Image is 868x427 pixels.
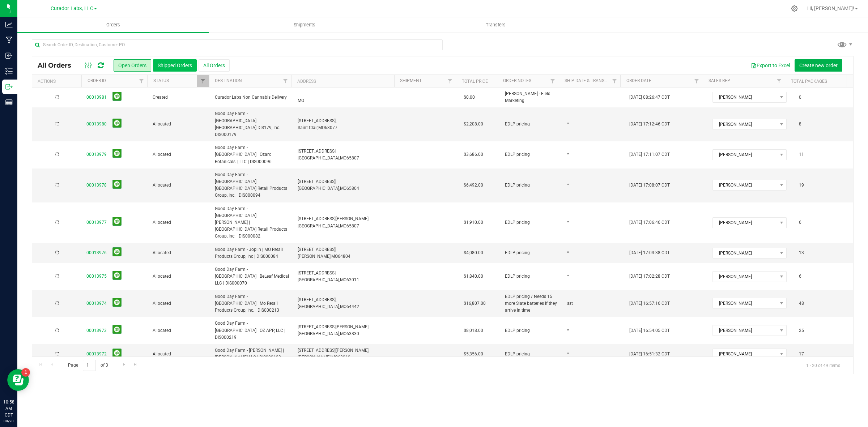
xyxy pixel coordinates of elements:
[153,219,206,226] span: Allocated
[346,186,359,191] span: 65804
[86,327,107,334] a: 00013973
[800,360,846,371] span: 1 - 20 of 49 items
[17,17,209,33] a: Orders
[713,349,777,359] span: [PERSON_NAME]
[3,418,14,424] p: 08/20
[505,249,530,256] span: EDLP pricing
[5,99,13,106] inline-svg: Reports
[86,151,107,158] a: 00013979
[476,22,515,28] span: Transfers
[298,324,369,329] span: [STREET_ADDRESS][PERSON_NAME]
[505,351,530,358] span: EDLP pricing
[86,219,107,226] a: 00013977
[7,369,29,391] iframe: Resource center
[505,151,530,158] span: EDLP pricing
[86,300,107,307] a: 00013974
[215,94,289,101] span: Curador Labs Non Cannabis Delivery
[32,39,443,50] input: Search Order ID, Destination, Customer PO...
[215,320,289,341] span: Good Day Farm - [GEOGRAPHIC_DATA] | OZ APP, LLC | DIS000219
[713,298,777,308] span: [PERSON_NAME]
[135,75,147,87] a: Filter
[284,22,325,28] span: Shipments
[97,22,130,28] span: Orders
[464,151,483,158] span: $3,686.00
[346,223,359,229] span: 65807
[153,59,197,72] button: Shipped Orders
[346,304,359,309] span: 64442
[505,273,530,280] span: EDLP pricing
[3,399,14,418] p: 10:58 AM CDT
[795,298,808,309] span: 48
[331,254,338,259] span: MO
[88,78,106,83] a: Order ID
[713,218,777,228] span: [PERSON_NAME]
[464,94,475,101] span: $0.00
[298,355,331,360] span: [PERSON_NAME],
[86,273,107,280] a: 00013975
[608,75,620,87] a: Filter
[629,273,670,280] span: [DATE] 17:02:28 CDT
[86,182,107,189] a: 00013978
[464,249,483,256] span: $4,080.00
[298,186,340,191] span: [GEOGRAPHIC_DATA],
[86,351,107,358] a: 00013972
[464,351,483,358] span: $5,356.00
[5,21,13,28] inline-svg: Analytics
[795,119,805,129] span: 8
[629,94,670,101] span: [DATE] 08:26:47 CDT
[119,360,129,370] a: Go to the next page
[505,121,530,128] span: EDLP pricing
[691,75,703,87] a: Filter
[340,304,346,309] span: MO
[629,121,670,128] span: [DATE] 17:12:46 CDT
[5,52,13,59] inline-svg: Inbound
[153,94,206,101] span: Created
[153,182,206,189] span: Allocated
[713,180,777,190] span: [PERSON_NAME]
[505,182,530,189] span: EDLP pricing
[462,79,488,84] a: Total Price
[503,78,531,83] a: Order Notes
[298,118,336,123] span: [STREET_ADDRESS],
[153,151,206,158] span: Allocated
[298,277,340,282] span: [GEOGRAPHIC_DATA],
[279,75,291,87] a: Filter
[86,94,107,101] a: 00013981
[21,368,30,377] iframe: Resource center unread badge
[298,331,340,336] span: [GEOGRAPHIC_DATA],
[38,79,79,84] div: Actions
[292,75,394,87] th: Address
[62,360,114,371] span: Page of 3
[795,217,805,228] span: 6
[298,149,336,154] span: [STREET_ADDRESS]
[215,293,289,314] span: Good Day Farm - [GEOGRAPHIC_DATA] | Mo Retail Products Group, Inc. | DIS000213
[298,179,336,184] span: [STREET_ADDRESS]
[215,205,289,240] span: Good Day Farm - [GEOGRAPHIC_DATA] [PERSON_NAME] | [GEOGRAPHIC_DATA] Retail Products Group, Inc. |...
[629,182,670,189] span: [DATE] 17:08:07 CDT
[209,17,400,33] a: Shipments
[505,90,558,104] span: [PERSON_NAME] - Field Marketing
[325,125,337,130] span: 63077
[298,125,318,130] span: Saint Clair,
[5,37,13,44] inline-svg: Manufacturing
[340,155,346,161] span: MO
[153,273,206,280] span: Allocated
[338,254,350,259] span: 64804
[114,59,151,72] button: Open Orders
[340,277,346,282] span: MO
[346,155,359,161] span: 65807
[153,249,206,256] span: Allocated
[795,325,808,336] span: 25
[795,149,808,160] span: 11
[215,110,289,138] span: Good Day Farm - [GEOGRAPHIC_DATA] | [GEOGRAPHIC_DATA] DIS179, Inc. | DIS000179
[197,75,209,87] a: Filter
[215,144,289,165] span: Good Day Farm - [GEOGRAPHIC_DATA] | Ozarx Botanicals I, LLC | DIS000096
[5,68,13,75] inline-svg: Inventory
[464,327,483,334] span: $8,018.00
[86,121,107,128] a: 00013980
[505,219,530,226] span: EDLP pricing
[153,78,169,83] a: Status
[713,119,777,129] span: [PERSON_NAME]
[464,300,486,307] span: $16,807.00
